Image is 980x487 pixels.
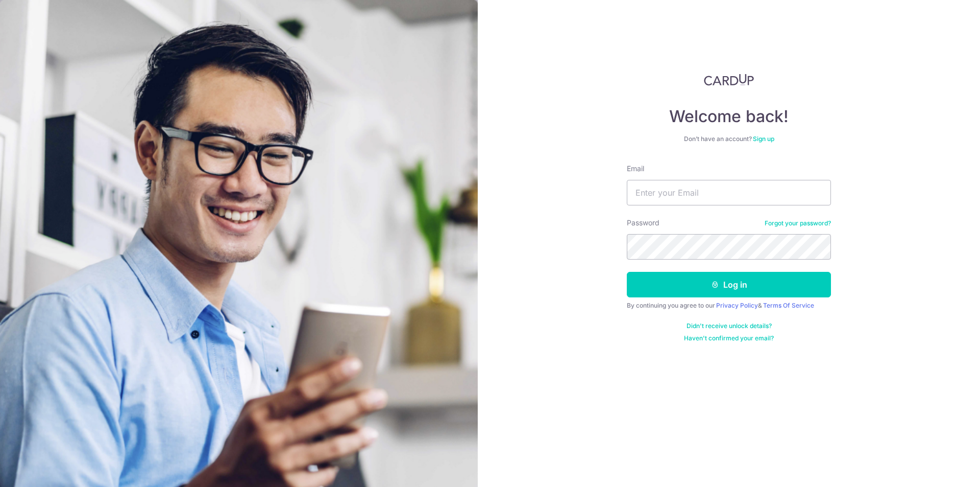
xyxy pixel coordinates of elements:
input: Enter your Email [627,180,831,205]
a: Sign up [753,135,774,143]
div: Don’t have an account? [627,135,831,143]
a: Didn't receive unlock details? [687,322,772,330]
a: Haven't confirmed your email? [684,334,774,342]
div: By continuing you agree to our & [627,302,831,310]
label: Password [627,218,659,228]
button: Log in [627,272,831,297]
label: Email [627,164,644,174]
a: Forgot your password? [765,219,831,227]
h4: Welcome back! [627,106,831,127]
img: CardUp Logo [704,74,754,86]
a: Privacy Policy [716,302,758,309]
a: Terms Of Service [763,302,814,309]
